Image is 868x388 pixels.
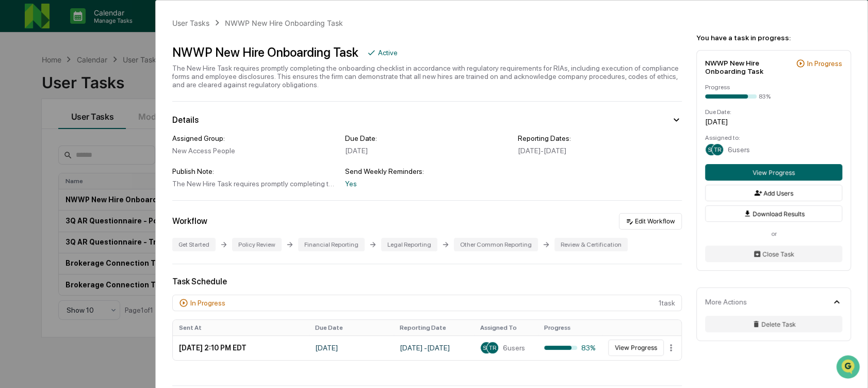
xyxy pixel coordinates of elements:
img: 8933085812038_c878075ebb4cc5468115_72.jpg [22,79,40,98]
span: [PERSON_NAME] [32,140,84,149]
div: NWWP New Hire Onboarding Task [225,19,343,27]
p: How can we help? [10,22,188,38]
span: TR [489,344,496,351]
span: SB [483,344,490,351]
img: 1746055101610-c473b297-6a78-478c-a979-82029cc54cd1 [21,141,29,149]
div: Review & Certification [554,238,628,251]
th: Due Date [309,320,394,335]
div: 83% [544,344,596,352]
span: • [86,140,89,149]
div: In Progress [807,59,842,68]
div: Policy Review [232,238,282,251]
div: More Actions [705,298,747,306]
img: Jack Rasmussen [10,131,27,147]
div: The New Hire Task requires promptly completing the onboarding checklist in accordance with regula... [172,180,337,188]
div: You have a task in progress: [696,34,851,42]
div: or [705,230,842,237]
iframe: Open customer support [835,354,863,382]
div: 🔎 [10,204,19,212]
div: Yes [345,180,510,188]
div: Active [378,48,398,57]
div: Workflow [172,216,207,226]
th: Sent At [173,320,309,335]
div: Legal Reporting [381,238,437,251]
div: 1 task [172,295,682,311]
button: See all [160,112,188,125]
th: Progress [538,320,602,335]
span: [DATE] - [DATE] [517,147,566,155]
span: [DATE] [91,140,112,149]
div: [DATE] [345,147,510,155]
div: Due Date: [345,134,510,142]
a: 🔎Data Lookup [6,199,69,217]
div: Task Schedule [172,277,682,286]
div: Assigned to: [705,134,842,141]
div: New Access People [172,147,337,155]
div: Assigned Group: [172,134,337,142]
a: 🖐️Preclearance [6,179,71,198]
th: Reporting Date [394,320,474,335]
th: Assigned To [474,320,538,335]
div: User Tasks [172,19,209,27]
div: Send Weekly Reminders: [345,167,510,175]
img: 1746055101610-c473b297-6a78-478c-a979-82029cc54cd1 [10,79,29,98]
div: Past conversations [10,115,69,123]
button: Edit Workflow [619,213,682,230]
button: Download Results [705,205,842,222]
div: 83% [759,93,771,100]
span: Preclearance [21,183,67,193]
span: Pylon [103,228,125,236]
div: We're available if you need us! [46,89,142,98]
div: Start new chat [46,79,169,89]
div: In Progress [190,299,225,307]
span: SB [708,146,715,153]
div: Details [172,115,199,125]
div: NWWP New Hire Onboarding Task [705,59,792,75]
div: NWWP New Hire Onboarding Task [172,45,358,60]
button: View Progress [608,339,664,356]
td: [DATE] [309,335,394,360]
div: Progress [705,84,842,91]
a: Powered byPylon [73,228,125,236]
div: Reporting Dates: [517,134,682,142]
span: Data Lookup [21,203,65,213]
div: Other Common Reporting [454,238,538,251]
div: The New Hire Task requires promptly completing the onboarding checklist in accordance with regula... [172,64,682,89]
div: Get Started [172,238,216,251]
button: Close Task [705,246,842,262]
span: TR [714,146,721,153]
div: [DATE] [705,118,842,126]
div: Financial Reporting [298,238,365,251]
div: Due Date: [705,108,842,116]
div: 🖐️ [10,184,19,192]
button: Add Users [705,185,842,201]
span: 6 users [503,344,525,352]
span: 6 users [728,145,750,154]
button: Delete Task [705,316,842,332]
div: Publish Note: [172,167,337,175]
a: 🗄️Attestations [71,179,132,198]
td: [DATE] 2:10 PM EDT [173,335,309,360]
button: View Progress [705,164,842,181]
div: 🗄️ [75,184,83,192]
button: Start new chat [175,82,188,94]
span: Attestations [85,183,128,193]
td: [DATE] - [DATE] [394,335,474,360]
